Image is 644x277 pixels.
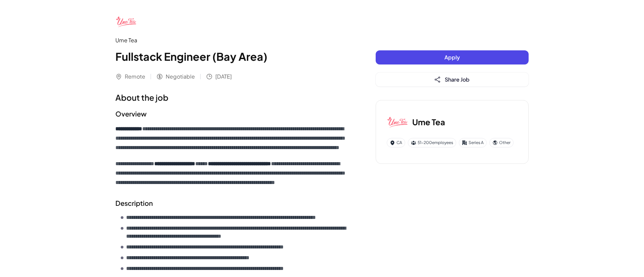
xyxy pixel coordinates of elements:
h1: About the job [115,91,349,103]
span: Negotiable [166,73,195,81]
span: Remote [125,73,145,81]
img: Um [387,111,408,133]
div: Series A [459,138,487,147]
div: 51-200 employees [408,138,456,147]
span: [DATE] [215,73,232,81]
h2: Description [115,198,349,208]
div: Other [489,138,514,147]
img: Um [115,11,137,32]
button: Apply [376,50,529,64]
button: Share Job [376,73,529,87]
span: Apply [444,54,460,61]
h2: Overview [115,109,349,119]
div: CA [387,138,405,147]
h3: Ume Tea [412,116,445,128]
div: Ume Tea [115,36,349,44]
span: Share Job [445,76,470,83]
h1: Fullstack Engineer (Bay Area) [115,48,349,64]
